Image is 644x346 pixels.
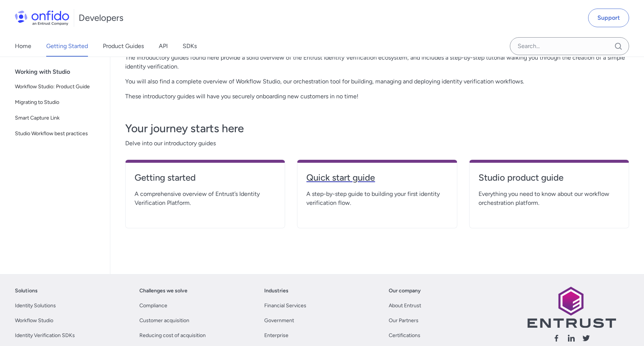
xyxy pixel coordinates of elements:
[306,172,448,184] h4: Quick start guide
[125,121,629,136] h3: Your journey starts here
[15,10,69,25] img: Onfido Logo
[103,36,144,57] a: Product Guides
[15,301,56,310] a: Identity Solutions
[479,172,620,190] a: Studio product guide
[389,316,419,325] a: Our Partners
[12,111,104,126] a: Smart Capture Link
[15,36,31,57] a: Home
[12,79,104,94] a: Workflow Studio: Product Guide
[125,139,629,148] span: Delve into our introductory guides
[567,334,576,343] svg: Follow us linkedin
[264,316,294,325] a: Government
[552,334,561,343] svg: Follow us facebook
[139,316,189,325] a: Customer acquisition
[125,77,629,86] p: You will also find a complete overview of Workflow Studio, our orchestration tool for building, m...
[139,301,167,310] a: Compliance
[15,64,107,79] div: Working with Studio
[389,301,421,310] a: About Entrust
[264,331,288,340] a: Enterprise
[139,331,206,340] a: Reducing cost of acquisition
[12,95,104,110] a: Migrating to Studio
[15,98,101,107] span: Migrating to Studio
[159,36,168,57] a: API
[264,286,288,295] a: Industries
[389,286,421,295] a: Our company
[306,172,448,190] a: Quick start guide
[135,172,276,184] h4: Getting started
[479,172,620,184] h4: Studio product guide
[183,36,197,57] a: SDKs
[15,331,75,340] a: Identity Verification SDKs
[125,92,629,101] p: These introductory guides will have you securely onboarding new customers in no time!
[139,286,187,295] a: Challenges we solve
[79,12,123,24] h1: Developers
[12,126,104,141] a: Studio Workflow best practices
[582,334,591,345] a: Follow us X (Twitter)
[15,114,101,123] span: Smart Capture Link
[125,53,629,71] p: The introductory guides found here provide a solid overview of the Entrust Identity Verification ...
[582,334,591,343] svg: Follow us X (Twitter)
[15,286,38,295] a: Solutions
[306,190,448,207] span: A step-by-step guide to building your first identity verification flow.
[479,190,620,207] span: Everything you need to know about our workflow orchestration platform.
[588,9,629,27] a: Support
[567,334,576,345] a: Follow us linkedin
[135,190,276,207] span: A comprehensive overview of Entrust’s Identity Verification Platform.
[552,334,561,345] a: Follow us facebook
[15,129,101,138] span: Studio Workflow best practices
[264,301,306,310] a: Financial Services
[510,37,629,55] input: Onfido search input field
[15,82,101,91] span: Workflow Studio: Product Guide
[46,36,88,57] a: Getting Started
[527,286,616,328] img: Entrust logo
[15,316,53,325] a: Workflow Studio
[135,172,276,190] a: Getting started
[389,331,420,340] a: Certifications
